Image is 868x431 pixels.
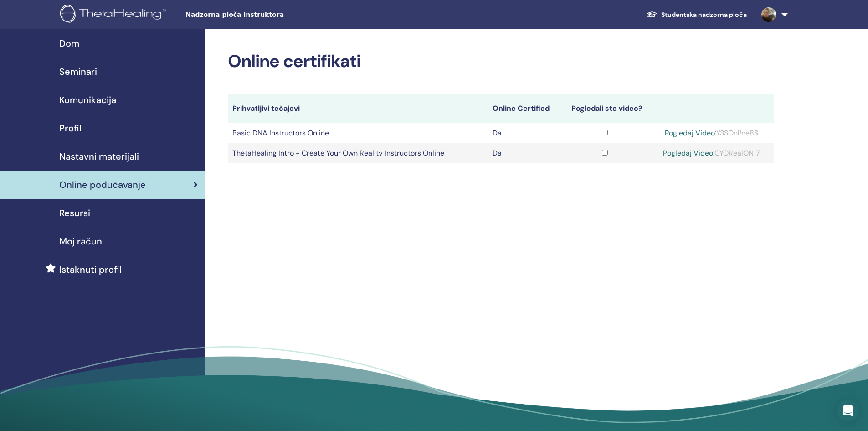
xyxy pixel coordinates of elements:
span: Istaknuti profil [59,263,122,276]
td: Da [488,143,560,163]
span: Profil [59,121,82,135]
div: Y3SOnl!ne8$ [654,128,770,139]
a: Pogledaj Video: [665,128,716,138]
span: Dom [59,36,79,50]
span: Online podučavanje [59,178,146,192]
h2: Online certifikati [228,51,774,72]
td: ThetaHealing Intro - Create Your Own Reality Instructors Online [228,143,488,163]
span: Resursi [59,206,90,220]
div: Open Intercom Messenger [837,400,859,422]
img: graduation-cap-white.svg [647,10,657,18]
th: Pogledali ste video? [560,94,649,123]
span: Komunikacija [59,93,116,107]
th: Online Certified [488,94,560,123]
span: Moj račun [59,234,102,248]
img: default.jpg [761,7,776,22]
td: Da [488,123,560,143]
img: logo.png [60,5,169,25]
span: Nadzorna ploča instruktora [185,10,322,20]
div: CYORealON17 [654,148,770,159]
th: Prihvatljivi tečajevi [228,94,488,123]
a: Studentska nadzorna ploča [639,6,754,23]
a: Pogledaj Video: [663,148,714,158]
td: Basic DNA Instructors Online [228,123,488,143]
span: Seminari [59,65,97,78]
span: Nastavni materijali [59,150,139,163]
